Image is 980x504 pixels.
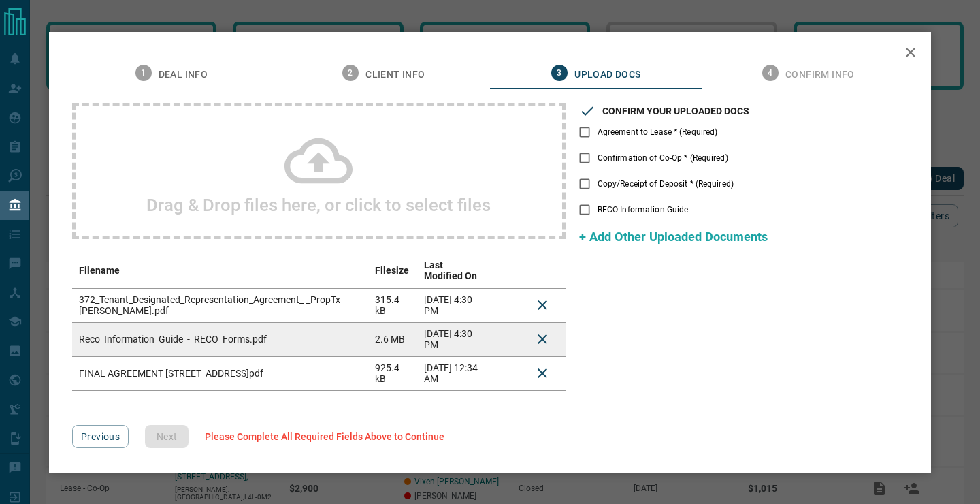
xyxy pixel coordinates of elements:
td: 925.4 kB [368,356,417,390]
span: + Add Other Uploaded Documents [579,230,768,244]
span: Confirmation of Co-Op * (Required) [598,152,728,164]
span: RECO Information Guide [598,204,688,216]
button: Delete [526,357,559,390]
td: 2.6 MB [368,322,417,356]
td: 315.4 kB [368,288,417,322]
h3: CONFIRM YOUR UPLOADED DOCS [602,106,749,116]
span: Deal Info [159,69,208,81]
th: Last Modified On [417,253,485,289]
span: Upload Docs [574,69,640,81]
td: FINAL AGREEMENT [STREET_ADDRESS]pdf [72,356,368,390]
td: [DATE] 4:30 PM [417,322,485,356]
td: 372_Tenant_Designated_Representation_Agreement_-_PropTx-[PERSON_NAME].pdf [72,288,368,322]
text: 3 [557,68,562,78]
td: [DATE] 12:34 AM [417,356,485,390]
span: Client Info [365,69,425,81]
span: Agreement to Lease * (Required) [598,126,718,138]
span: Please Complete All Required Fields Above to Continue [205,431,444,442]
th: Filesize [368,253,417,289]
button: Delete [526,289,559,321]
text: 2 [348,68,353,78]
td: [DATE] 4:30 PM [417,288,485,322]
td: Reco_Information_Guide_-_RECO_Forms.pdf [72,322,368,356]
button: Previous [72,425,129,448]
th: delete file action column [519,253,566,289]
span: Copy/Receipt of Deposit * (Required) [598,178,734,190]
text: 1 [141,68,146,78]
th: Filename [72,253,368,289]
h2: Drag & Drop files here, or click to select files [146,195,491,215]
div: Drag & Drop files here, or click to select files [72,103,566,239]
button: Delete [526,323,559,356]
th: download action column [485,253,519,289]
